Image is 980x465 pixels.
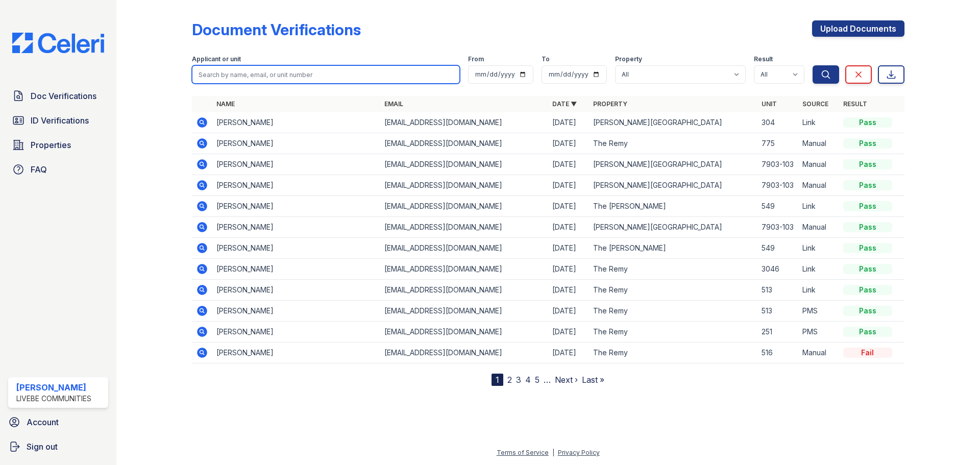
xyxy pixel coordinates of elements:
a: Next › [555,375,578,385]
div: Pass [843,285,892,295]
td: [EMAIL_ADDRESS][DOMAIN_NAME] [380,133,548,154]
td: [EMAIL_ADDRESS][DOMAIN_NAME] [380,301,548,322]
label: Result [754,55,773,63]
td: 3046 [757,259,798,280]
span: Properties [31,139,71,151]
td: [DATE] [548,238,589,259]
a: Doc Verifications [8,86,108,106]
td: Manual [798,154,839,175]
td: 513 [757,280,798,301]
td: [PERSON_NAME] [212,154,380,175]
td: [DATE] [548,217,589,238]
td: [DATE] [548,133,589,154]
td: [PERSON_NAME] [212,112,380,133]
td: [EMAIL_ADDRESS][DOMAIN_NAME] [380,342,548,363]
div: Document Verifications [192,20,361,39]
td: The [PERSON_NAME] [589,196,757,217]
label: To [542,55,550,63]
td: [DATE] [548,301,589,322]
td: [EMAIL_ADDRESS][DOMAIN_NAME] [380,259,548,280]
td: 304 [757,112,798,133]
td: [DATE] [548,322,589,342]
td: [DATE] [548,342,589,363]
td: 549 [757,238,798,259]
td: 775 [757,133,798,154]
a: ID Verifications [8,110,108,131]
a: 2 [507,375,512,385]
td: The Remy [589,259,757,280]
td: 251 [757,322,798,342]
a: 5 [535,375,540,385]
td: Manual [798,133,839,154]
label: Property [615,55,642,63]
td: Manual [798,175,839,196]
span: Account [27,416,59,428]
img: CE_Logo_Blue-a8612792a0a2168367f1c8372b55b34899dd931a85d93a1a3d3e32e68fde9ad4.png [4,33,112,53]
div: Pass [843,138,892,149]
td: 549 [757,196,798,217]
a: Privacy Policy [558,449,600,456]
td: The [PERSON_NAME] [589,238,757,259]
a: 4 [525,375,531,385]
td: [PERSON_NAME] [212,175,380,196]
a: Property [593,100,627,108]
div: Pass [843,243,892,253]
span: FAQ [31,163,47,176]
a: Upload Documents [812,20,904,37]
td: Manual [798,342,839,363]
td: [EMAIL_ADDRESS][DOMAIN_NAME] [380,238,548,259]
a: Name [216,100,235,108]
a: Last » [582,375,604,385]
div: Pass [843,159,892,169]
td: PMS [798,322,839,342]
td: [PERSON_NAME][GEOGRAPHIC_DATA] [589,154,757,175]
td: [PERSON_NAME] [212,217,380,238]
td: Link [798,238,839,259]
td: [PERSON_NAME] [212,342,380,363]
div: [PERSON_NAME] [16,381,91,394]
td: Link [798,259,839,280]
td: [EMAIL_ADDRESS][DOMAIN_NAME] [380,280,548,301]
td: [PERSON_NAME][GEOGRAPHIC_DATA] [589,112,757,133]
div: 1 [492,374,503,386]
label: From [468,55,484,63]
td: The Remy [589,322,757,342]
td: The Remy [589,280,757,301]
a: Sign out [4,436,112,457]
td: [PERSON_NAME] [212,133,380,154]
div: Pass [843,180,892,190]
td: PMS [798,301,839,322]
a: Result [843,100,867,108]
div: Pass [843,201,892,211]
a: Date ▼ [552,100,577,108]
span: Doc Verifications [31,90,96,102]
a: 3 [516,375,521,385]
a: Source [802,100,828,108]
td: [PERSON_NAME] [212,301,380,322]
td: [DATE] [548,175,589,196]
td: 513 [757,301,798,322]
td: [EMAIL_ADDRESS][DOMAIN_NAME] [380,196,548,217]
td: [PERSON_NAME] [212,322,380,342]
td: [PERSON_NAME] [212,238,380,259]
td: [PERSON_NAME] [212,280,380,301]
td: The Remy [589,301,757,322]
div: Pass [843,306,892,316]
td: Link [798,112,839,133]
div: LiveBe Communities [16,394,91,404]
span: … [544,374,551,386]
td: The Remy [589,133,757,154]
td: 7903-103 [757,175,798,196]
span: ID Verifications [31,114,89,127]
td: [EMAIL_ADDRESS][DOMAIN_NAME] [380,322,548,342]
td: [EMAIL_ADDRESS][DOMAIN_NAME] [380,217,548,238]
td: Manual [798,217,839,238]
td: 7903-103 [757,154,798,175]
td: [DATE] [548,280,589,301]
td: [PERSON_NAME] [212,196,380,217]
td: 7903-103 [757,217,798,238]
div: | [552,449,554,456]
td: [EMAIL_ADDRESS][DOMAIN_NAME] [380,154,548,175]
td: [DATE] [548,259,589,280]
